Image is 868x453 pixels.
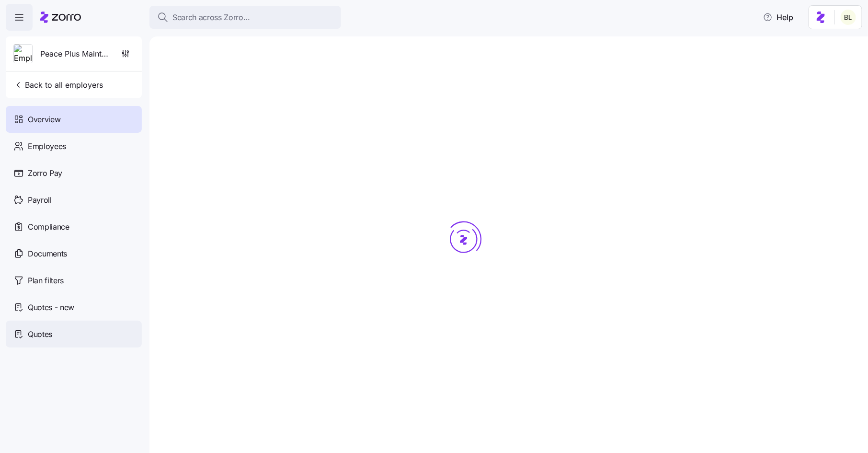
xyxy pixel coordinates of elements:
[28,248,67,260] span: Documents
[28,275,64,287] span: Plan filters
[28,221,69,233] span: Compliance
[6,133,142,160] a: Employees
[40,48,109,60] span: Peace Plus Maintenance Corp
[28,167,62,179] span: Zorro Pay
[172,12,250,23] span: Search across Zorro...
[28,328,52,340] span: Quotes
[6,321,142,348] a: Quotes
[28,114,60,126] span: Overview
[13,79,103,91] span: Back to all employers
[6,186,142,213] a: Payroll
[28,140,66,152] span: Employees
[10,75,107,94] button: Back to all employers
[6,267,142,294] a: Plan filters
[763,12,793,23] span: Help
[6,240,142,267] a: Documents
[6,294,142,321] a: Quotes - new
[841,10,856,25] img: 2fabda6663eee7a9d0b710c60bc473af
[149,6,341,29] button: Search across Zorro...
[28,302,74,314] span: Quotes - new
[28,194,52,206] span: Payroll
[6,213,142,240] a: Compliance
[14,45,32,64] img: Employer logo
[755,8,801,27] button: Help
[6,106,142,133] a: Overview
[6,160,142,186] a: Zorro Pay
